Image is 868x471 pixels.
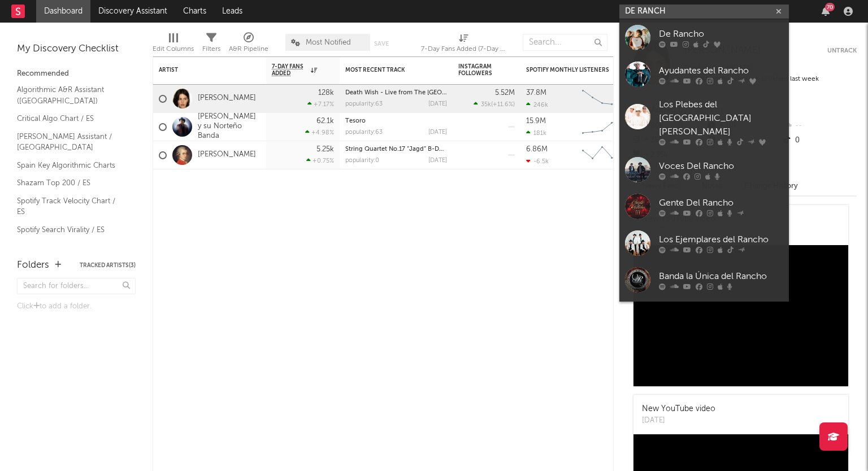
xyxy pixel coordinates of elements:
div: +4.98 % [305,129,334,136]
div: 5.25k [316,146,334,153]
a: Shazam Top 200 / ES [17,177,124,189]
a: Spain Key Algorithmic Charts [17,159,124,172]
a: [PERSON_NAME] Assistant / [GEOGRAPHIC_DATA] [17,130,124,154]
a: Voces Del Rancho [619,151,789,188]
span: 7-Day Fans Added [272,63,308,77]
div: Most Recent Track [345,67,430,73]
div: -6.5k [526,158,549,165]
div: [DATE] [642,415,715,426]
div: 181k [526,129,546,137]
div: popularity: 63 [345,129,383,136]
div: Click to add a folder. [17,300,136,313]
svg: Chart title [577,141,628,169]
div: 5.52M [495,89,515,97]
div: Voces Del Rancho [659,159,783,173]
div: -- [782,119,857,133]
div: Filters [202,28,220,61]
div: popularity: 63 [345,101,383,107]
div: [DATE] [428,129,447,136]
a: [PERSON_NAME] y Los Plebes Del Rancho [619,298,789,343]
button: Save [374,41,389,47]
a: Los Plebes del [GEOGRAPHIC_DATA][PERSON_NAME] [619,93,789,151]
div: 6.86M [526,146,548,153]
div: ( ) [474,101,515,108]
div: [DATE] [428,101,447,107]
div: A&R Pipeline [229,42,268,56]
a: [PERSON_NAME] y su Norteño Banda [198,112,261,141]
div: 37.8M [526,89,546,97]
a: Algorithmic A&R Assistant ([GEOGRAPHIC_DATA]) [17,84,124,107]
div: Folders [17,259,49,272]
div: Death Wish - Live from The O2 Arena [345,90,447,96]
svg: Chart title [577,85,628,113]
div: 128k [318,89,334,97]
a: Banda la Única del Rancho [619,261,789,298]
span: 35k [481,102,491,108]
a: [PERSON_NAME] [198,150,256,160]
a: Critical Algo Chart / ES [17,112,124,125]
a: Ayudantes del Rancho [619,56,789,93]
div: Instagram Followers [458,63,498,77]
div: [DATE] [428,158,447,164]
a: Gente Del Rancho [619,188,789,225]
div: De Rancho [659,27,783,41]
div: popularity: 0 [345,158,379,164]
div: Tesoro [345,118,447,124]
div: 246k [526,101,548,108]
input: Search for folders... [17,278,136,294]
div: String Quartet No.17 “Jagd” B-Dur, K. 458 Ⅱ. Menuetto (Arr. for 2*B-flat Cl, Basset Hr & Bass Cl) [345,146,447,152]
a: Spotify Search Virality / ES [17,224,124,236]
div: 62.1k [316,117,334,125]
div: Ayudantes del Rancho [659,64,783,77]
span: Most Notified [306,39,351,46]
button: Tracked Artists(3) [80,263,136,268]
a: De Rancho [619,19,789,56]
span: +11.6 % [493,102,513,108]
div: 7-Day Fans Added (7-Day Fans Added) [421,28,506,61]
div: My Discovery Checklist [17,42,136,56]
div: A&R Pipeline [229,28,268,61]
div: 7-Day Fans Added (7-Day Fans Added) [421,42,506,56]
div: Recommended [17,67,136,81]
a: [PERSON_NAME] [198,94,256,103]
div: 70 [825,3,835,11]
div: Banda la Única del Rancho [659,269,783,283]
div: Edit Columns [153,28,194,61]
div: Gente Del Rancho [659,196,783,210]
div: +0.75 % [306,157,334,164]
a: Spotify Track Velocity Chart / ES [17,195,124,218]
input: Search... [523,34,607,51]
button: Untrack [827,45,857,56]
div: +7.17 % [307,101,334,108]
a: String Quartet No.17 “Jagd” B-Dur, K. 458 Ⅱ. Menuetto (Arr. for 2*B-flat Cl, Basset Hr & [PERSON_... [345,146,649,152]
div: Los Plebes del [GEOGRAPHIC_DATA][PERSON_NAME] [659,98,783,139]
button: 70 [822,7,830,16]
a: Los Ejemplares del Rancho [619,225,789,261]
div: New YouTube video [642,403,715,415]
div: 0 [782,133,857,148]
div: Edit Columns [153,42,194,56]
div: 15.9M [526,117,546,125]
a: Death Wish - Live from The [GEOGRAPHIC_DATA] [345,90,491,96]
div: Artist [159,67,244,73]
div: Los Ejemplares del Rancho [659,233,783,246]
div: Filters [202,42,220,56]
a: Tesoro [345,118,366,124]
input: Search for artists [619,5,789,19]
div: Spotify Monthly Listeners [526,67,611,73]
svg: Chart title [577,113,628,141]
